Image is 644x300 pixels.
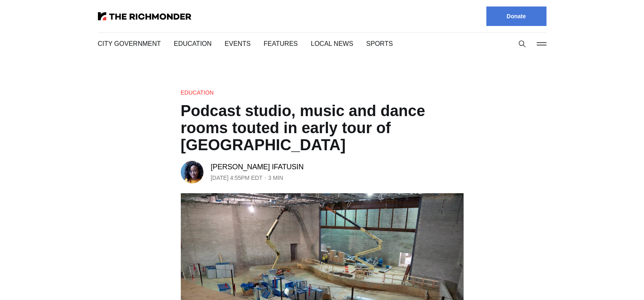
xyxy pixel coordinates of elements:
a: City Government [98,40,161,47]
iframe: portal-trigger [575,260,644,300]
h1: Podcast studio, music and dance rooms touted in early tour of [GEOGRAPHIC_DATA] [181,102,464,153]
img: Victoria A. Ifatusin [181,161,204,183]
a: Sports [366,40,393,47]
a: Features [264,40,298,47]
a: Events [225,40,251,47]
button: Search this site [516,38,528,50]
img: The Richmonder [98,12,191,20]
a: Education [181,89,214,96]
span: 3 min [271,173,287,183]
a: [PERSON_NAME] Ifatusin [211,162,303,172]
a: Donate [486,6,546,26]
time: [DATE] 4:55PM EDT [211,173,265,183]
a: Local News [311,40,353,47]
a: Education [174,40,212,47]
